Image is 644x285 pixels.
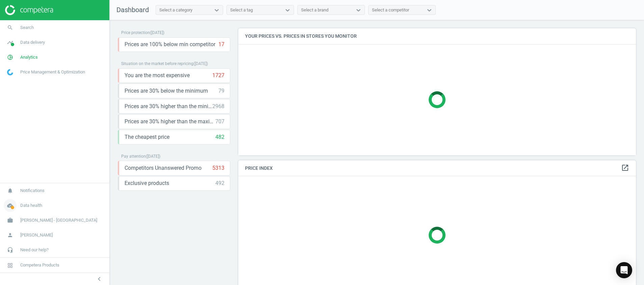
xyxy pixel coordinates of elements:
[20,188,45,194] span: Notifications
[125,103,212,110] span: Prices are 30% higher than the minimum
[4,199,17,212] i: cloud_done
[20,54,38,60] span: Analytics
[20,202,42,209] span: Data health
[215,180,224,187] div: 492
[125,118,215,125] span: Prices are 30% higher than the maximal
[230,7,253,13] div: Select a tag
[4,184,17,197] i: notifications
[621,164,629,172] i: open_in_new
[5,5,53,15] img: ajHJNr6hYgQAAAAASUVORK5CYII=
[125,72,190,79] span: You are the most expensive
[116,6,149,14] span: Dashboard
[121,154,146,159] span: Pay attention
[372,7,409,13] div: Select a competitor
[301,7,328,13] div: Select a brand
[238,160,636,176] h4: Price Index
[20,69,85,75] span: Price Management & Optimization
[125,133,169,141] span: The cheapest price
[20,247,49,253] span: Need our help?
[212,164,224,172] div: 5313
[7,69,13,75] img: wGWNvw8QSZomAAAAABJRU5ErkJggg==
[20,39,45,45] span: Data delivery
[215,133,224,141] div: 482
[125,180,169,187] span: Exclusive products
[212,103,224,110] div: 2968
[95,275,103,283] i: chevron_left
[121,30,150,35] span: Price protection
[91,275,108,283] button: chevron_left
[20,262,59,268] span: Competera Products
[159,7,192,13] div: Select a category
[20,232,53,238] span: [PERSON_NAME]
[212,72,224,79] div: 1727
[238,28,636,44] h4: Your prices vs. prices in stores you monitor
[218,41,224,48] div: 17
[193,61,208,66] span: ( [DATE] )
[4,214,17,227] i: work
[146,154,160,159] span: ( [DATE] )
[20,217,97,223] span: [PERSON_NAME] - [GEOGRAPHIC_DATA]
[150,30,164,35] span: ( [DATE] )
[20,25,34,31] span: Search
[125,164,202,172] span: Competitors Unanswered Promo
[4,21,17,34] i: search
[125,87,208,95] span: Prices are 30% below the minimum
[4,229,17,242] i: person
[4,51,17,64] i: pie_chart_outlined
[621,164,629,172] a: open_in_new
[4,244,17,256] i: headset_mic
[218,87,224,95] div: 79
[215,118,224,125] div: 707
[125,41,215,48] span: Prices are 100% below min competitor
[616,262,632,278] div: Open Intercom Messenger
[121,61,193,66] span: Situation on the market before repricing
[4,36,17,49] i: timeline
